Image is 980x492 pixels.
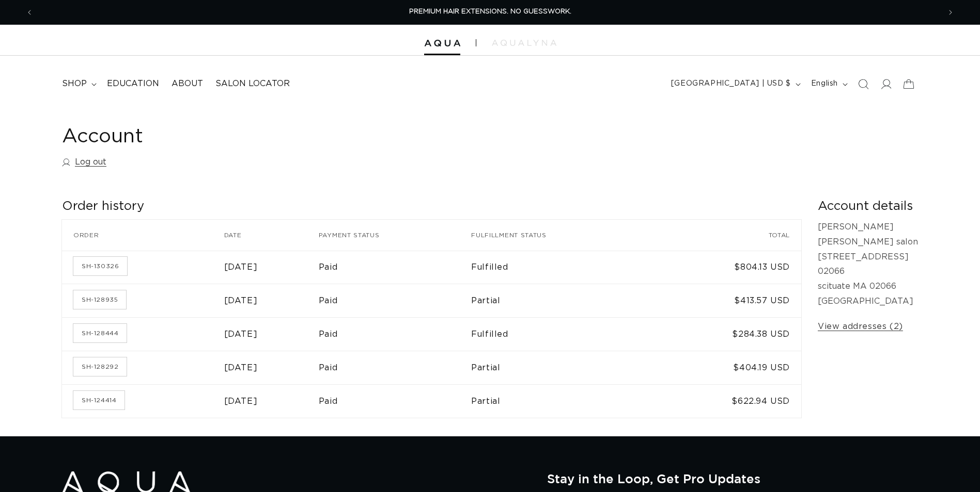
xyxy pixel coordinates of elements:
h2: Stay in the Loop, Get Pro Updates [547,471,918,486]
a: Education [101,72,165,95]
button: Previous announcement [18,3,41,22]
img: aqualyna.com [492,40,556,46]
summary: Search [852,73,875,95]
td: Fulfilled [471,251,654,284]
time: [DATE] [224,297,258,305]
td: Partial [471,384,654,418]
summary: shop [56,72,101,95]
th: Order [62,220,224,251]
th: Date [224,220,319,251]
h1: Account [62,124,918,150]
span: PREMIUM HAIR EXTENSIONS. NO GUESSWORK. [409,8,571,15]
span: Salon Locator [215,78,290,89]
a: Order number SH-128935 [73,290,126,309]
td: Fulfilled [471,317,654,351]
span: English [811,78,838,89]
a: Log out [62,155,106,170]
td: $622.94 USD [654,384,801,418]
img: Aqua Hair Extensions [424,40,460,47]
td: Paid [319,384,472,418]
span: [GEOGRAPHIC_DATA] | USD $ [671,78,791,89]
p: [PERSON_NAME] [PERSON_NAME] salon [STREET_ADDRESS] 02066 scituate MA 02066 [GEOGRAPHIC_DATA] [818,220,918,309]
td: $413.57 USD [654,284,801,317]
th: Total [654,220,801,251]
time: [DATE] [224,364,258,372]
button: Next announcement [939,3,962,22]
td: Paid [319,284,472,317]
span: shop [62,78,87,89]
td: $284.38 USD [654,317,801,351]
time: [DATE] [224,330,258,338]
span: About [172,78,203,89]
td: $804.13 USD [654,251,801,284]
button: English [805,74,852,94]
time: [DATE] [224,263,258,271]
td: Paid [319,351,472,384]
a: Order number SH-128292 [73,357,127,376]
td: Paid [319,251,472,284]
h2: Account details [818,199,918,215]
a: View addresses (2) [818,319,903,334]
td: Partial [471,351,654,384]
td: $404.19 USD [654,351,801,384]
span: Education [107,78,159,89]
a: About [165,72,209,95]
a: Order number SH-130326 [73,257,127,275]
td: Paid [319,317,472,351]
td: Partial [471,284,654,317]
a: Order number SH-128444 [73,324,127,342]
button: [GEOGRAPHIC_DATA] | USD $ [665,74,805,94]
a: Order number SH-124414 [73,391,125,409]
time: [DATE] [224,397,258,405]
a: Salon Locator [209,72,296,95]
h2: Order history [62,199,801,215]
th: Fulfillment status [471,220,654,251]
th: Payment status [319,220,472,251]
